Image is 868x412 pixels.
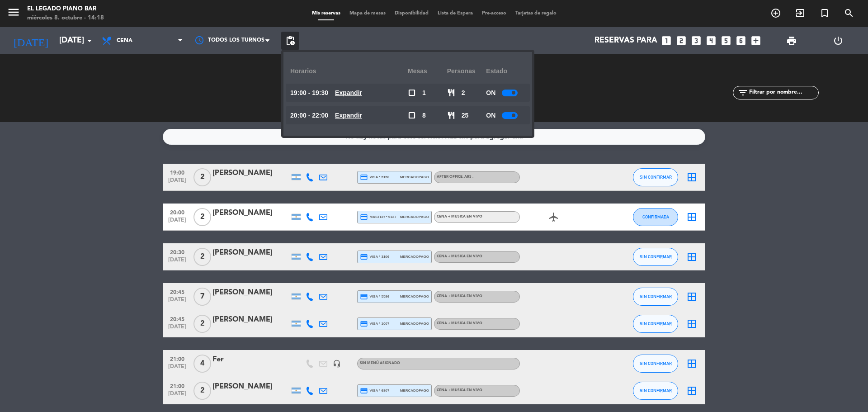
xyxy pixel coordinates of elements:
[360,293,368,301] i: credit_card
[720,35,732,47] i: looks_5
[844,8,854,19] i: search
[447,89,455,97] span: restaurant
[212,314,289,326] div: [PERSON_NAME]
[795,8,806,19] i: exit_to_app
[735,35,747,47] i: looks_6
[462,88,465,98] span: 2
[166,246,189,257] span: 20:30
[737,87,748,98] i: filter_list
[660,35,672,47] i: looks_one
[360,253,389,261] span: visa * 3106
[511,11,561,16] span: Tarjetas de regalo
[408,59,447,84] div: Mesas
[345,11,390,16] span: Mapa de mesas
[686,172,697,183] i: border_all
[437,322,482,325] span: CENA + MUSICA EN VIVO
[705,35,717,47] i: looks_4
[166,313,189,324] span: 20:45
[690,35,702,47] i: looks_3
[594,36,657,45] span: Reservas para
[7,31,55,51] i: [DATE]
[7,5,20,22] button: menu
[360,213,396,221] span: master * 9127
[333,360,341,368] i: headset_mic
[437,294,482,298] span: CENA + MUSICA EN VIVO
[633,355,678,373] button: SIN CONFIRMAR
[437,255,482,258] span: CENA + MUSICA EN VIVO
[193,248,211,266] span: 2
[335,112,362,119] u: Expandir
[360,387,389,395] span: visa * 6807
[212,354,289,365] div: Fer
[640,254,672,259] span: SIN CONFIRMAR
[193,382,211,400] span: 2
[360,213,368,221] i: credit_card
[212,381,289,393] div: [PERSON_NAME]
[437,388,482,392] span: CENA + MUSICA EN VIVO
[400,214,429,220] span: mercadopago
[748,88,818,98] input: Filtrar por nombre...
[815,27,861,54] div: LOG OUT
[360,253,368,261] i: credit_card
[193,168,211,186] span: 2
[447,59,486,84] div: personas
[477,11,511,16] span: Pre-acceso
[633,315,678,333] button: SIN CONFIRMAR
[193,288,211,306] span: 7
[212,167,289,179] div: [PERSON_NAME]
[360,173,389,181] span: visa * 5150
[212,287,289,298] div: [PERSON_NAME]
[212,207,289,219] div: [PERSON_NAME]
[408,89,416,97] span: check_box_outline_blank
[166,286,189,297] span: 20:45
[285,35,296,46] span: pending_actions
[27,14,104,23] div: miércoles 8. octubre - 14:18
[686,318,697,329] i: border_all
[633,168,678,186] button: SIN CONFIRMAR
[360,320,389,328] span: visa * 1007
[166,297,189,307] span: [DATE]
[166,353,189,364] span: 21:00
[335,89,362,96] u: Expandir
[548,212,559,223] i: airplanemode_active
[360,320,368,328] i: credit_card
[193,315,211,333] span: 2
[400,321,429,327] span: mercadopago
[290,88,328,98] span: 19:00 - 19:30
[819,8,830,19] i: turned_in_not
[750,35,762,47] i: add_box
[290,110,328,121] span: 20:00 - 22:00
[833,35,844,46] i: power_settings_new
[400,388,429,393] span: mercadopago
[675,35,687,47] i: looks_two
[400,294,429,299] span: mercadopago
[84,35,95,46] i: arrow_drop_down
[633,208,678,226] button: CONFIRMADA
[486,88,495,98] span: ON
[166,324,189,334] span: [DATE]
[400,254,429,260] span: mercadopago
[642,214,669,219] span: CONFIRMADA
[437,215,482,218] span: CENA + MUSICA EN VIVO
[422,88,426,98] span: 1
[686,212,697,223] i: border_all
[193,355,211,373] span: 4
[640,175,672,180] span: SIN CONFIRMAR
[166,207,189,217] span: 20:00
[462,175,473,179] span: , ARS .
[166,257,189,267] span: [DATE]
[786,35,797,46] span: print
[166,364,189,374] span: [DATE]
[360,361,400,365] span: Sin menú asignado
[166,217,189,227] span: [DATE]
[400,174,429,180] span: mercadopago
[307,11,345,16] span: Mis reservas
[408,111,416,119] span: check_box_outline_blank
[360,293,389,301] span: visa * 5586
[633,382,678,400] button: SIN CONFIRMAR
[486,110,495,121] span: ON
[640,321,672,326] span: SIN CONFIRMAR
[193,208,211,226] span: 2
[633,248,678,266] button: SIN CONFIRMAR
[633,288,678,306] button: SIN CONFIRMAR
